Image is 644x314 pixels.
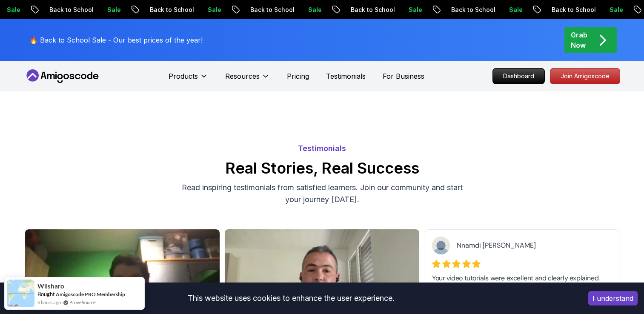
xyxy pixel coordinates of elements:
[493,69,544,84] p: Dashboard
[326,71,366,81] a: Testimonials
[225,71,260,81] p: Resources
[424,6,482,14] p: Back to School
[582,6,610,14] p: Sale
[24,143,620,154] p: Testimonials
[37,283,64,290] span: Wilsharo
[550,68,620,84] a: Join Amigoscode
[29,35,203,45] p: 🔥 Back to School Sale - Our best prices of the year!
[37,299,61,306] span: 6 hours ago
[381,6,409,14] p: Sale
[571,30,587,50] p: Grab Now
[281,6,308,14] p: Sale
[169,71,198,81] p: Products
[588,291,638,305] button: Accept cookies
[180,6,208,14] p: Sale
[287,71,309,81] a: Pricing
[492,68,545,84] a: Dashboard
[323,6,381,14] p: Back to School
[22,6,80,14] p: Back to School
[550,69,620,84] p: Join Amigoscode
[225,71,270,88] button: Resources
[169,71,208,88] button: Products
[524,6,582,14] p: Back to School
[7,280,34,307] img: provesource social proof notification image
[6,289,575,308] div: This website uses cookies to enhance the user experience.
[123,6,180,14] p: Back to School
[482,6,509,14] p: Sale
[56,291,125,298] a: Amigoscode PRO Membership
[223,6,281,14] p: Back to School
[24,160,620,177] h2: Real Stories, Real Success
[37,291,55,297] span: Bought
[80,6,107,14] p: Sale
[383,71,424,81] a: For Business
[179,182,465,206] p: Read inspiring testimonials from satisfied learners. Join our community and start your journey [D...
[69,299,96,306] a: ProveSource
